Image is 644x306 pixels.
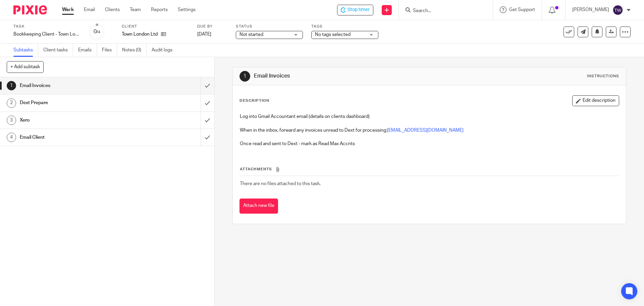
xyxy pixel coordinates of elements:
[240,181,321,186] span: There are no files attached to this task.
[13,44,38,57] a: Subtasks
[239,71,250,82] div: 1
[587,74,619,79] div: Instructions
[572,95,619,106] button: Edit description
[197,32,211,37] span: [DATE]
[13,31,80,38] div: Bookkeeping Client - Town London Ltd - [DATE]
[7,61,44,73] button: + Add subtask
[78,44,97,57] a: Emails
[347,6,370,13] span: Stop timer
[151,6,168,13] a: Reports
[102,44,117,57] a: Files
[239,98,269,103] p: Description
[239,199,278,214] button: Attach new file
[13,31,80,38] div: Bookkeeping Client - Town London Ltd - Thursday
[122,24,189,29] label: Client
[13,24,80,29] label: Task
[337,5,373,15] div: Town London Ltd - Bookkeeping Client - Town London Ltd - Thursday
[20,81,136,91] h1: Email Invoices
[7,81,16,90] div: 1
[236,24,303,29] label: Status
[315,32,351,37] span: No tags selected
[178,6,196,13] a: Settings
[509,7,535,12] span: Get Support
[62,6,74,13] a: Work
[239,32,263,37] span: Not started
[612,5,623,15] img: svg%3E
[7,98,16,108] div: 2
[7,133,16,142] div: 4
[240,127,619,134] p: When in the inbox, forward any invoices unread to Dext for processing:
[20,132,136,142] h1: Email Client
[20,115,136,125] h1: Xero
[130,6,141,13] a: Team
[105,6,120,13] a: Clients
[254,73,444,80] h1: Email Invoices
[387,128,464,133] a: [EMAIL_ADDRESS][DOMAIN_NAME]
[20,98,136,108] h1: Dext Prepare
[240,140,619,147] p: Once read and sent to Dext - mark as Read Max Accnts
[311,24,378,29] label: Tags
[197,24,227,29] label: Due by
[122,31,158,38] p: Town London Ltd
[240,113,619,120] p: Log into Gmail Accountant email (details on clients dashboard)
[94,28,100,36] div: 0
[152,44,177,57] a: Audit logs
[7,116,16,125] div: 3
[97,30,100,34] small: /4
[412,8,473,14] input: Search
[572,6,609,13] p: [PERSON_NAME]
[43,44,73,57] a: Client tasks
[240,167,272,171] span: Attachments
[122,44,147,57] a: Notes (0)
[84,6,95,13] a: Email
[13,5,47,14] img: Pixie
